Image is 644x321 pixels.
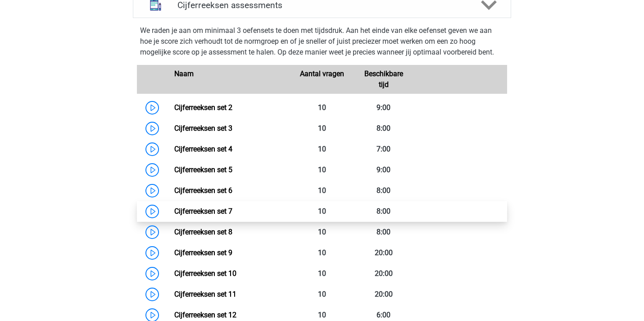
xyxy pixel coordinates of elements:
[174,145,232,153] a: Cijferreeksen set 4
[291,69,353,90] div: Aantal vragen
[174,207,232,216] a: Cijferreeksen set 7
[140,25,504,58] p: We raden je aan om minimaal 3 oefensets te doen met tijdsdruk. Aan het einde van elke oefenset ge...
[174,269,236,278] a: Cijferreeksen set 10
[168,69,291,90] div: Naam
[174,186,232,195] a: Cijferreeksen set 6
[174,228,232,236] a: Cijferreeksen set 8
[353,69,414,90] div: Beschikbare tijd
[174,124,232,133] a: Cijferreeksen set 3
[174,165,232,174] a: Cijferreeksen set 5
[174,290,236,298] a: Cijferreeksen set 11
[174,311,236,319] a: Cijferreeksen set 12
[174,248,232,257] a: Cijferreeksen set 9
[174,103,232,112] a: Cijferreeksen set 2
